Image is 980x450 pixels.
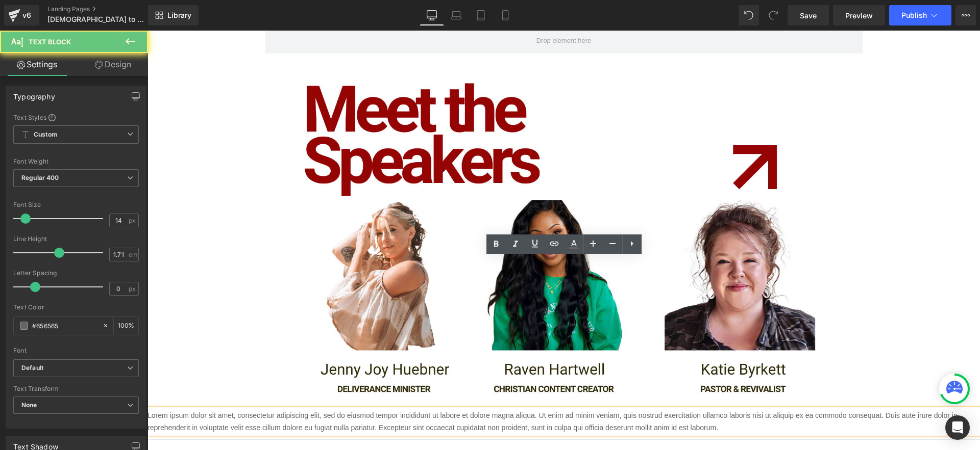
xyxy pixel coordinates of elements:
a: Design [76,53,150,76]
span: Publish [901,11,927,19]
a: Mobile [493,5,518,25]
b: Regular 400 [21,174,59,181]
span: px [129,217,137,224]
div: Letter Spacing [13,270,139,277]
div: Font [13,347,139,354]
div: Font Size [13,201,139,208]
span: Library [167,11,191,20]
span: Save [800,10,817,21]
span: em [129,251,137,258]
i: Default [21,364,43,373]
a: Landing Pages [47,5,165,13]
span: px [129,285,137,292]
div: Text Color [13,304,139,311]
a: New Library [148,5,199,25]
button: Redo [763,5,783,25]
div: Text Styles [13,113,139,121]
button: Undo [739,5,759,25]
button: Publish [889,5,951,25]
a: Preview [833,5,885,25]
input: Color [32,320,97,331]
span: Text Block [29,38,71,46]
div: % [114,317,138,335]
a: Tablet [469,5,493,25]
a: Laptop [444,5,469,25]
div: Typography [13,87,55,101]
span: [DEMOGRAPHIC_DATA] to [PERSON_NAME] Conference [47,15,145,23]
b: Custom [34,130,57,139]
div: Open Intercom Messenger [945,415,970,440]
div: Font Weight [13,158,139,165]
div: Text Transform [13,385,139,392]
div: v6 [20,9,33,22]
a: Desktop [420,5,444,25]
button: More [955,5,976,25]
a: v6 [4,5,39,25]
div: Line Height [13,235,139,243]
span: Preview [845,10,873,21]
b: None [21,401,37,409]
